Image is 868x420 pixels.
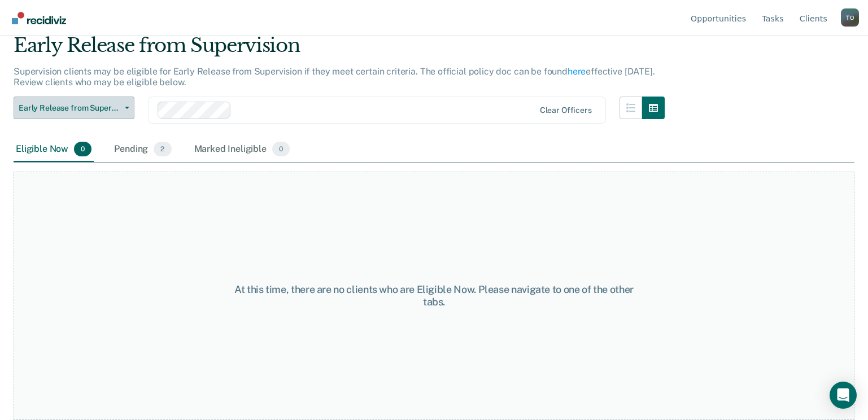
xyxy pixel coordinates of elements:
[14,97,134,119] button: Early Release from Supervision
[192,137,293,162] div: Marked Ineligible0
[14,34,665,66] div: Early Release from Supervision
[19,103,120,113] span: Early Release from Supervision
[154,142,171,156] span: 2
[74,142,91,156] span: 0
[14,137,94,162] div: Eligible Now0
[841,8,859,27] button: Profile dropdown button
[14,66,655,88] p: Supervision clients may be eligible for Early Release from Supervision if they meet certain crite...
[272,142,290,156] span: 0
[540,106,592,115] div: Clear officers
[12,12,66,24] img: Recidiviz
[841,8,859,27] div: T O
[224,283,644,308] div: At this time, there are no clients who are Eligible Now. Please navigate to one of the other tabs.
[568,66,586,77] a: here
[830,382,857,409] div: Open Intercom Messenger
[112,137,173,162] div: Pending2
